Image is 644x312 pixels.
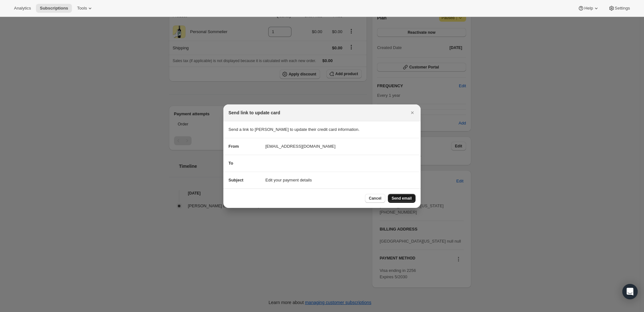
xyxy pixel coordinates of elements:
button: Analytics [10,4,35,13]
span: Help [584,6,593,11]
span: To [228,161,233,166]
span: Settings [615,6,630,11]
p: Send a link to [PERSON_NAME] to update their credit card information. [228,126,416,133]
span: Edit your payment details [265,177,312,183]
span: [EMAIL_ADDRESS][DOMAIN_NAME] [265,143,335,150]
button: Help [574,4,603,13]
button: Send email [388,194,416,203]
div: Open Intercom Messenger [622,284,638,299]
span: Subscriptions [40,6,68,11]
span: Subject [228,178,243,182]
span: Send email [392,196,412,201]
button: Subscriptions [36,4,72,13]
span: Analytics [14,6,31,11]
span: Tools [77,6,87,11]
button: Close [408,108,417,117]
h2: Send link to update card [228,110,280,116]
span: From [228,144,239,149]
button: Tools [73,4,97,13]
button: Cancel [365,194,385,203]
span: Cancel [369,196,381,201]
button: Settings [605,4,634,13]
